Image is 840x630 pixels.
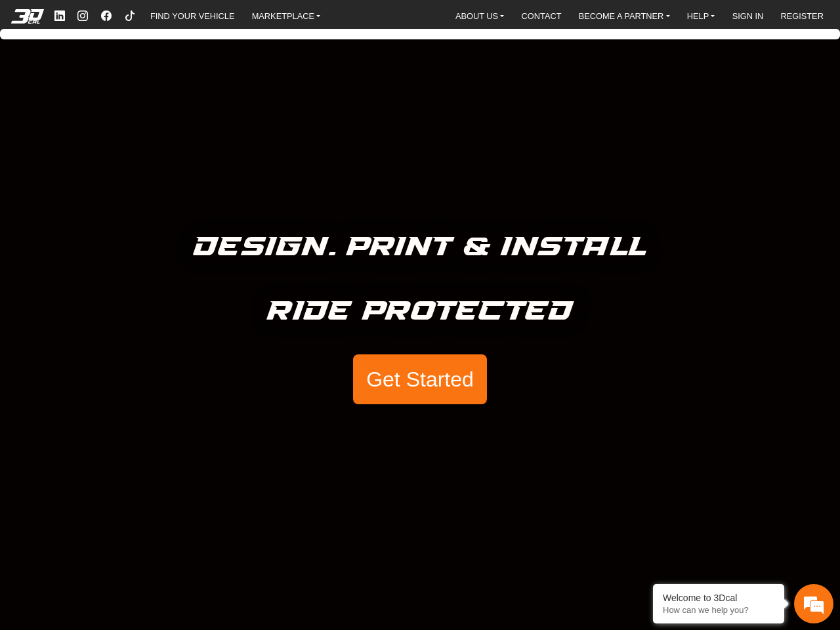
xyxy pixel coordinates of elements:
[194,226,647,269] h5: Design. Print & Install
[353,354,487,404] button: Get Started
[663,605,774,615] p: How can we help you?
[574,7,675,26] a: BECOME A PARTNER
[682,7,721,26] a: HELP
[775,7,828,26] a: REGISTER
[516,7,567,26] a: CONTACT
[663,593,774,603] div: Welcome to 3Dcal
[247,7,326,26] a: MARKETPLACE
[450,7,509,26] a: ABOUT US
[145,7,240,26] a: FIND YOUR VEHICLE
[267,290,574,333] h5: Ride Protected
[727,7,769,26] a: SIGN IN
